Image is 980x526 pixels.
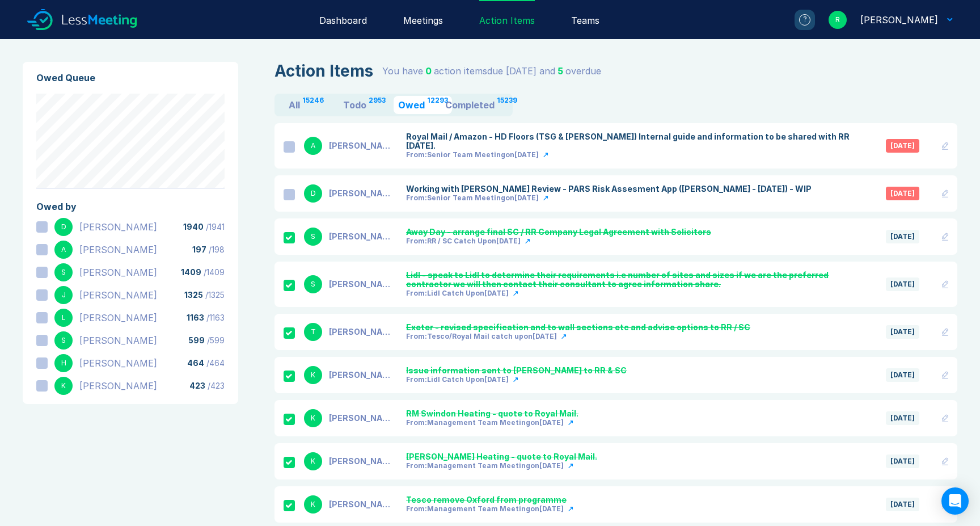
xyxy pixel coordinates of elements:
div: A [54,241,73,259]
div: R [829,11,847,29]
div: H [54,354,73,372]
div: K [304,366,322,384]
div: Lidl - speak to Lidl to determine their requirements i.e number of sites and sizes if we are the ... [406,271,863,289]
div: 2024-03-31T00:00:00+00:00 [886,139,919,153]
div: Open Intercom Messenger [941,487,969,515]
div: S [304,228,322,246]
div: / 198 [192,245,225,254]
div: Ashley Walters [79,243,157,256]
div: K [304,452,322,470]
div: [PERSON_NAME] [329,141,392,150]
div: [PERSON_NAME] Heating - quote to Royal Mail. [406,452,597,461]
div: Owed by [36,200,225,213]
div: L [54,309,73,327]
div: 2015-10-14T00:00:00+01:00 [886,325,919,339]
span: 1409 [181,267,201,277]
div: Scott Drewery [79,334,157,347]
div: RM Swindon Heating - quote to Royal Mail. [406,409,578,418]
a: From:Lidl Catch Upon[DATE] [406,375,627,384]
span: 423 [189,381,205,390]
div: D [54,218,73,236]
span: 464 [187,358,204,368]
div: [PERSON_NAME] [329,280,392,289]
div: Kyle Lomas [79,379,157,393]
div: Royal Mail / Amazon - HD Floors (TSG & [PERSON_NAME]) Internal guide and information to be shared... [406,132,863,150]
span: 1940 [183,222,204,232]
div: 2953 [369,96,386,110]
div: / 423 [189,381,225,390]
div: K [304,495,322,514]
div: Richard Rust [860,13,938,27]
div: S [304,275,322,293]
div: [PERSON_NAME] [329,327,392,336]
div: / 599 [188,336,225,345]
div: Jim Cox [79,288,157,302]
a: From:Senior Team Meetingon[DATE] [406,150,863,159]
div: / 1409 [181,268,225,277]
div: Lycia Pitcher [79,311,157,325]
a: From:Lidl Catch Upon[DATE] [406,289,863,298]
a: From:Management Team Meetingon[DATE] [406,418,578,427]
div: S [54,263,73,281]
div: J [54,286,73,304]
div: [PERSON_NAME] [329,414,392,423]
div: [PERSON_NAME] [329,371,392,380]
div: Owed [398,100,425,110]
div: 2025-08-01T00:00:00+00:00 [886,187,919,200]
span: 197 [192,245,206,254]
div: Steve Casey [79,266,157,279]
a: From:Management Team Meetingon[DATE] [406,504,573,514]
a: From:Senior Team Meetingon[DATE] [406,193,812,203]
div: / 464 [187,359,225,368]
div: Exeter - revised specification and to wall sections etc and advise options to RR / SC [406,323,750,332]
div: Todo [343,100,366,110]
div: 12293 [427,96,448,110]
div: 2015-01-08T00:00:00+00:00 [886,230,919,243]
div: [PERSON_NAME] [329,232,392,241]
span: 1163 [187,313,204,322]
span: 0 [425,65,432,77]
div: 2015-10-14T00:00:00+00:00 [886,411,919,425]
div: [PERSON_NAME] [329,189,392,198]
div: 2015-10-14T00:00:00+00:00 [886,455,919,468]
span: 5 [557,65,563,77]
div: [PERSON_NAME] [329,457,392,466]
div: T [304,323,322,341]
div: K [304,409,322,427]
div: 2015-10-14T00:00:00+00:00 [886,498,919,511]
div: S [54,331,73,350]
div: Tesco remove Oxford from programme [406,495,573,504]
a: From:Tesco/Royal Mail catch upon[DATE] [406,332,750,341]
div: Working with [PERSON_NAME] Review - PARS Risk Assesment App ([PERSON_NAME] - [DATE]) - WIP [406,184,812,193]
span: 1325 [184,290,203,300]
div: A [304,137,322,155]
div: Completed [445,100,495,110]
div: / 1941 [183,222,225,232]
a: ? [781,10,815,30]
div: ? [799,14,810,26]
a: From:RR / SC Catch Upon[DATE] [406,237,711,246]
div: Helena Vanderhoof [79,356,157,370]
span: 599 [188,335,205,345]
div: 2015-10-14T00:00:00+01:00 [886,277,919,291]
div: You have action item s due [DATE] and overdue [382,64,601,78]
div: Danny Sisson [79,220,157,234]
div: 2015-10-14T00:00:00+01:00 [886,368,919,382]
div: Action Items [274,62,373,80]
div: / 1325 [184,291,225,300]
div: Owed Queue [36,71,225,85]
div: Away Day - arrange final SC / RR Company Legal Agreement with Solicitors [406,228,711,237]
div: K [54,377,73,395]
div: / 1163 [187,313,225,322]
div: 15246 [302,96,324,110]
div: 15239 [497,96,517,110]
div: [PERSON_NAME] [329,500,392,509]
a: From:Management Team Meetingon[DATE] [406,461,597,470]
div: All [289,100,300,110]
div: Issue information sent to [PERSON_NAME] to RR & SC [406,366,627,375]
div: D [304,184,322,203]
